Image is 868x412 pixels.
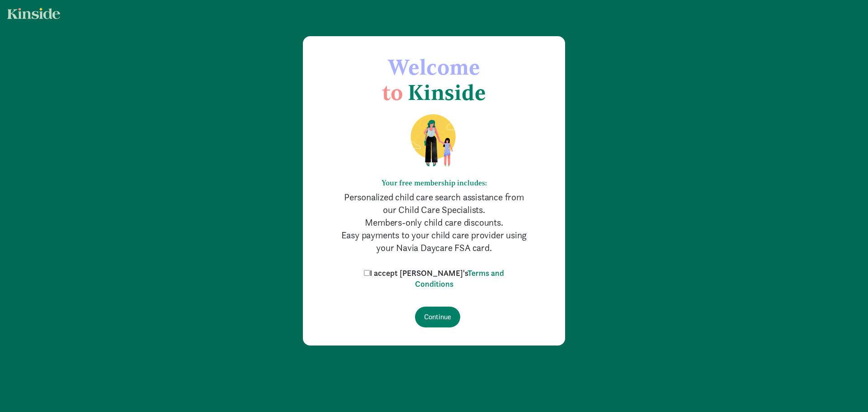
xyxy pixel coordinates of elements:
p: Personalized child care search assistance from our Child Care Specialists. [339,191,529,216]
a: Terms and Conditions [415,268,505,289]
p: Easy payments to your child care provider using your Navia Daycare FSA card. [339,229,529,254]
img: illustration-mom-daughter.png [400,114,469,168]
span: Welcome [388,54,480,80]
h6: Your free membership includes: [339,179,529,187]
input: Continue [415,307,460,327]
p: Members-only child care discounts. [339,216,529,229]
label: I accept [PERSON_NAME]'s [362,268,506,289]
input: I accept [PERSON_NAME]'sTerms and Conditions [364,270,370,276]
span: to [382,79,403,105]
img: light.svg [7,8,60,19]
span: Kinside [408,79,486,105]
